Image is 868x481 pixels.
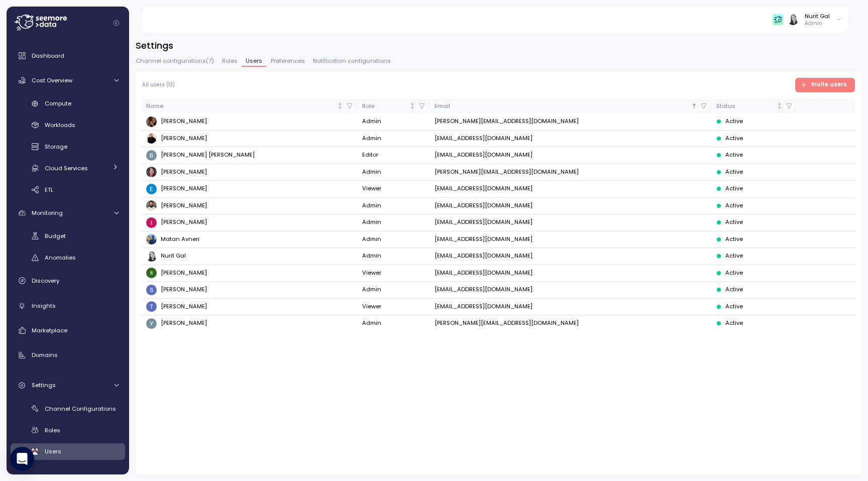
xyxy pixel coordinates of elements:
span: Budget [45,232,66,240]
a: Cost Overview [11,70,125,90]
a: Settings [11,376,125,396]
span: Active [725,117,743,126]
a: ETL [11,181,125,198]
div: Sorted ascending [691,102,698,109]
a: Discovery [11,271,125,291]
td: Admin [358,231,430,249]
a: Monitoring [11,203,125,223]
span: Active [725,269,743,278]
img: ACg8ocIVugc3DtI--ID6pffOeA5XcvoqExjdOmyrlhjOptQpqjom7zQ=s96-c [788,14,798,25]
span: Compute [45,99,71,107]
button: Collapse navigation [110,19,123,27]
span: [PERSON_NAME] [161,134,207,143]
th: RoleNot sorted [358,99,430,113]
a: Channel Configurations [11,400,125,417]
a: Domains [11,345,125,366]
div: Email [435,102,689,111]
button: Invite users [795,78,855,92]
span: [PERSON_NAME] [161,168,207,177]
a: Insights [11,296,125,316]
span: Channel Configurations [45,405,116,413]
img: ACg8ocLDuIZlR5f2kIgtapDwVC7yp445s3OgbrQTIAV7qYj8P05r5pI=s96-c [146,167,157,177]
span: [PERSON_NAME] [PERSON_NAME] [161,151,255,160]
img: ACg8ocKLuhHFaZBJRg6H14Zm3JrTaqN1bnDy5ohLcNYWE-rfMITsOg=s96-c [146,217,157,228]
span: Active [725,151,743,160]
td: [EMAIL_ADDRESS][DOMAIN_NAME] [430,214,712,231]
span: Active [725,134,743,143]
span: Notification configurations [313,58,391,64]
span: Channel configurations ( 7 ) [136,58,214,64]
span: Matan Avneri [161,235,199,244]
img: ALV-UjX7jhsMcxN73qSyojD2Z4piqf6UwG4hnm7D3VdwPiO_xpFZWwwoNcd_Dih6KbyCerWH4wxR8I9yVtp_dI3atnEkV2d51... [146,234,157,245]
a: Compute [11,95,125,112]
td: [EMAIL_ADDRESS][DOMAIN_NAME] [430,248,712,265]
span: [PERSON_NAME] [161,285,207,294]
a: Roles [11,422,125,438]
span: Active [725,201,743,210]
span: [PERSON_NAME] [161,117,207,126]
img: ACg8ocIVugc3DtI--ID6pffOeA5XcvoqExjdOmyrlhjOptQpqjom7zQ=s96-c [146,251,157,262]
span: Preferences [271,58,305,64]
p: All users ( 13 ) [142,81,175,88]
div: Not sorted [337,102,344,109]
a: Anomalies [11,250,125,266]
a: Workloads [11,117,125,134]
td: [EMAIL_ADDRESS][DOMAIN_NAME] [430,265,712,282]
span: Active [725,218,743,227]
img: ACg8ocLeOUqxLG1j9yG-7_YPCufMCiby9mzhP4EPglfTV-ctGv0nqQ=s96-c [146,184,157,194]
th: NameNot sorted [142,99,358,113]
span: Users [45,447,61,455]
span: Cloud Services [45,164,88,172]
span: Active [725,319,743,328]
h3: Settings [136,39,861,52]
div: Not sorted [776,102,783,109]
a: Dashboard [11,46,125,66]
img: ALV-UjUJAeZBDCndkw0oq6pzN-Au8NrSejMAx5q4negPPGNKOg-7FGhrVngNWQ2XLy3bau3KTh10-Mhb-7mD_O0EFz0wNOKSR... [146,133,157,144]
a: Users [11,443,125,460]
span: Active [725,235,743,244]
td: [PERSON_NAME][EMAIL_ADDRESS][DOMAIN_NAME] [430,164,712,181]
p: Admin [805,20,830,27]
td: [EMAIL_ADDRESS][DOMAIN_NAME] [430,131,712,148]
span: Monitoring [32,209,63,217]
td: [EMAIL_ADDRESS][DOMAIN_NAME] [430,198,712,215]
span: Settings [32,381,56,389]
span: [PERSON_NAME] [161,218,207,227]
a: Budget [11,228,125,245]
img: ACg8ocLFKfaHXE38z_35D9oG4qLrdLeB_OJFy4BOGq8JL8YSOowJeg=s96-c [146,116,157,127]
span: [PERSON_NAME] [161,201,207,210]
th: EmailSorted ascending [430,99,712,113]
span: [PERSON_NAME] [161,184,207,193]
span: Active [725,184,743,193]
a: Cloud Services [11,160,125,176]
td: Admin [358,131,430,148]
img: ACg8ocLskjvUhBDgxtSFCRx4ztb74ewwa1VrVEuDBD_Ho1mrTsQB-QE=s96-c [146,200,157,211]
span: Cost Overview [32,76,72,84]
span: Roles [45,426,60,434]
div: Role [362,102,407,111]
td: [EMAIL_ADDRESS][DOMAIN_NAME] [430,181,712,198]
span: Active [725,285,743,294]
span: [PERSON_NAME] [161,319,207,328]
td: Viewer [358,181,430,198]
a: Storage [11,139,125,155]
img: ACg8ocLpgFvdexRpa8OPrgtR9CWhnS5M-MRY5__G2ZsaRmAoIBFfQA=s96-c [146,268,157,278]
span: Workloads [45,121,75,129]
td: [EMAIL_ADDRESS][DOMAIN_NAME] [430,299,712,316]
span: [PERSON_NAME] [161,269,207,278]
span: Active [725,252,743,261]
td: Editor [358,147,430,164]
a: Marketplace [11,320,125,340]
img: ACg8ocKvqwnLMA34EL5-0z6HW-15kcrLxT5Mmx2M21tMPLYJnykyAQ=s96-c [146,318,157,329]
td: Admin [358,198,430,215]
span: Domains [32,351,58,359]
span: Discovery [32,277,59,285]
span: Nurit Gal [161,252,186,261]
span: [PERSON_NAME] [161,302,207,311]
span: Roles [222,58,238,64]
img: ACg8ocLCy7HMj59gwelRyEldAl2GQfy23E10ipDNf0SDYCnD3y85RA=s96-c [146,285,157,295]
img: ACg8ocIPEMj17Ty1s-Y191xT0At6vmDgydd0EUuD2MPS7QtM2_nxuA=s96-c [146,301,157,312]
img: 65f98ecb31a39d60f1f315eb.PNG [773,14,783,25]
div: Not sorted [409,102,416,109]
td: Admin [358,248,430,265]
